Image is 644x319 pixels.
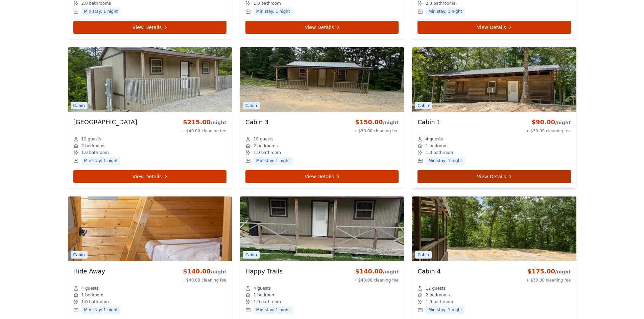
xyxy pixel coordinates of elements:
[555,269,571,274] span: /night
[426,292,450,298] span: 2 bedrooms
[254,286,271,291] span: 4 guests
[81,292,103,298] span: 1 bedroom
[245,117,269,127] h3: Cabin 3
[418,170,571,183] a: View Details
[211,120,226,125] span: /night
[182,277,226,283] div: + $40.00 cleaning fee
[81,299,109,304] span: 1.0 bathroom
[415,251,432,259] span: Cabin
[418,267,441,276] h3: Cabin 4
[73,21,226,34] a: View Details
[383,269,399,274] span: /night
[426,1,455,6] span: 2.0 bathrooms
[354,117,399,127] div: $150.00
[418,117,441,127] h3: Cabin 1
[555,120,571,125] span: /night
[426,299,453,304] span: 1.0 bathroom
[73,117,137,127] h3: [GEOGRAPHIC_DATA]
[68,47,232,112] img: Hillbilly Palace
[412,196,576,261] img: Cabin 4
[245,170,399,183] a: View Details
[81,7,121,16] span: Min stay: 1 night
[182,117,226,127] div: $215.00
[415,102,432,109] span: Cabin
[245,21,399,34] a: View Details
[254,136,273,142] span: 10 guests
[73,170,226,183] a: View Details
[526,128,571,134] div: + $30.00 cleaning fee
[68,196,232,261] img: Hide Away
[243,102,260,109] span: Cabin
[81,150,109,155] span: 1.0 bathroom
[426,286,446,291] span: 12 guests
[254,150,281,155] span: 1.0 bathroom
[354,277,399,283] div: + $40.00 cleaning fee
[81,157,121,165] span: Min stay: 1 night
[254,299,281,304] span: 1.0 bathroom
[526,277,571,283] div: + $30.00 cleaning fee
[354,128,399,134] div: + $30.00 cleaning fee
[81,306,121,314] span: Min stay: 1 night
[412,47,576,112] img: Cabin 1
[426,157,465,165] span: Min stay: 1 night
[426,306,465,314] span: Min stay: 1 night
[211,269,226,274] span: /night
[426,150,453,155] span: 1.0 bathroom
[426,143,448,149] span: 1 bedroom
[81,286,99,291] span: 4 guests
[71,102,88,109] span: Cabin
[182,267,226,276] div: $140.00
[526,117,571,127] div: $90.00
[243,251,260,259] span: Cabin
[240,196,404,261] img: Happy Trails
[71,251,88,259] span: Cabin
[182,128,226,134] div: + $40.00 cleaning fee
[354,267,399,276] div: $140.00
[81,136,101,142] span: 12 guests
[418,21,571,34] a: View Details
[73,267,105,276] h3: Hide Away
[254,292,276,298] span: 1 bedroom
[240,47,404,112] img: Cabin 3
[81,1,111,6] span: 2.0 bathrooms
[383,120,399,125] span: /night
[526,267,571,276] div: $175.00
[254,157,293,165] span: Min stay: 1 night
[245,267,283,276] h3: Happy Trails
[81,143,105,149] span: 2 bedrooms
[254,306,293,314] span: Min stay: 1 night
[254,1,281,6] span: 1.0 bathroom
[426,7,465,16] span: Min stay: 1 night
[254,7,293,16] span: Min stay: 1 night
[254,143,278,149] span: 2 bedrooms
[426,136,443,142] span: 4 guests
